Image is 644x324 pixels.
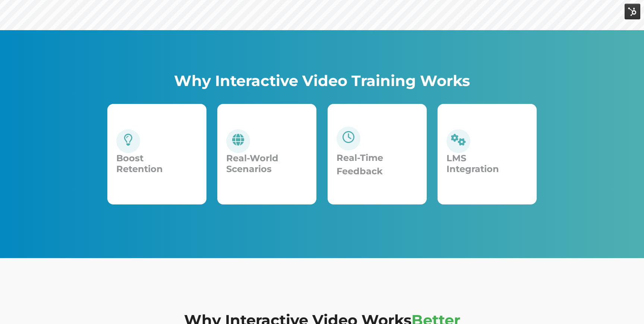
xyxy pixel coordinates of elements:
span: Real-World Scenarios [226,153,278,174]
span: Real-Time Feedback [337,152,383,177]
span: Boost Retention [116,153,163,174]
span: Why Interactive Video Training Works [174,72,470,90]
img: HubSpot Tools Menu Toggle [625,4,640,19]
span: LMS Integration [446,153,499,174]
